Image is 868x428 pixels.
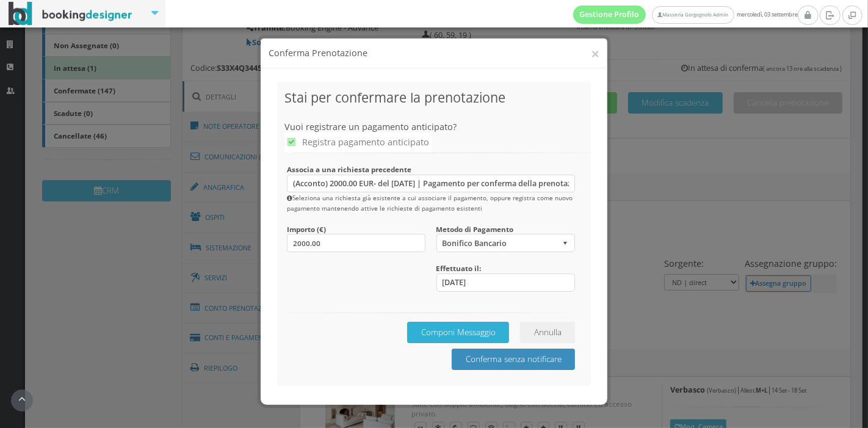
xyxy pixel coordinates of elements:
[9,2,132,26] img: BookingDesigner.com
[287,164,411,175] label: Associa a una richiesta precedente
[652,6,734,24] a: Masseria Gorgognolo Admin
[573,5,798,24] span: mercoledì, 03 settembre
[520,322,575,343] button: Annulla
[287,224,326,234] label: Importo (€)
[436,224,514,234] label: Metodo di Pagamento
[302,135,429,150] div: Registra pagamento anticipato
[436,263,482,274] label: Effettuato il:
[407,322,509,343] button: Componi Messaggio
[573,5,646,24] a: Gestione Profilo
[284,122,584,132] h4: Vuoi registrare un pagamento anticipato?
[452,349,575,370] button: Conferma senza notificare
[284,89,505,106] span: Stai per confermare la prenotazione
[287,194,573,212] small: Seleziona una richiesta già esistente a cui associare il pagamento, oppure registra come nuovo pa...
